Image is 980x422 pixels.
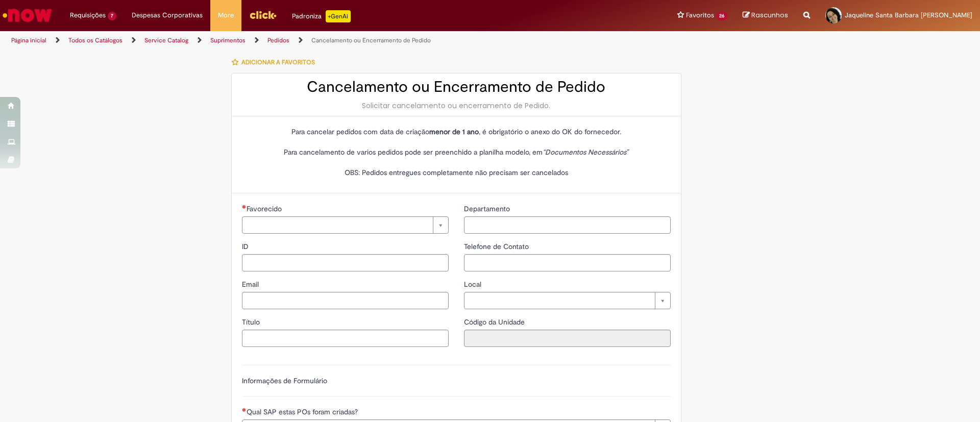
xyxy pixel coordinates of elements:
span: ID [242,242,251,251]
input: Telefone de Contato [464,254,671,271]
span: Necessários - Favorecido [247,204,284,213]
span: Email [242,280,261,289]
span: Favoritos [686,10,714,20]
p: +GenAi [326,10,351,22]
span: Somente leitura - Código da Unidade [464,317,527,327]
a: Cancelamento ou Encerramento de Pedido [311,36,431,44]
button: Adicionar a Favoritos [231,52,321,73]
span: Necessários [242,205,247,209]
span: 7 [108,12,116,20]
p: Para cancelar pedidos com data de criação , é obrigatório o anexo do OK do fornecedor. Para cance... [242,127,671,178]
a: Página inicial [11,36,46,44]
a: Suprimentos [210,36,246,44]
span: Qual SAP estas POs foram criadas? [247,407,360,416]
a: Rascunhos [743,11,788,20]
div: Padroniza [292,10,351,22]
input: Email [242,292,449,309]
a: Limpar campo Favorecido [242,216,449,234]
span: Despesas Corporativas [132,10,203,20]
span: Rascunhos [751,10,788,20]
input: ID [242,254,449,271]
label: Somente leitura - Código da Unidade [464,317,527,327]
span: Departamento [464,204,512,213]
em: “Documentos Necessários” [543,147,628,157]
span: More [218,10,234,20]
ul: Trilhas de página [8,31,646,50]
input: Título [242,330,449,347]
label: Informações de Formulário [242,376,327,385]
div: Solicitar cancelamento ou encerramento de Pedido. [242,101,671,111]
span: Local [464,280,483,289]
input: Código da Unidade [464,330,671,347]
span: Jaqueline Santa Barbara [PERSON_NAME] [845,11,972,19]
a: Pedidos [267,36,289,44]
a: Service Catalog [144,36,188,44]
a: Limpar campo Local [464,292,671,309]
span: Adicionar a Favoritos [241,58,315,66]
input: Departamento [464,216,671,234]
span: 26 [716,12,727,20]
span: Necessários [242,408,247,412]
span: Requisições [70,10,106,20]
span: Título [242,317,262,327]
strong: menor de 1 ano [429,127,479,136]
img: ServiceNow [1,5,54,26]
h2: Cancelamento ou Encerramento de Pedido [242,79,671,95]
img: click_logo_yellow_360x200.png [249,7,277,22]
a: Todos os Catálogos [68,36,122,44]
span: Telefone de Contato [464,242,531,251]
